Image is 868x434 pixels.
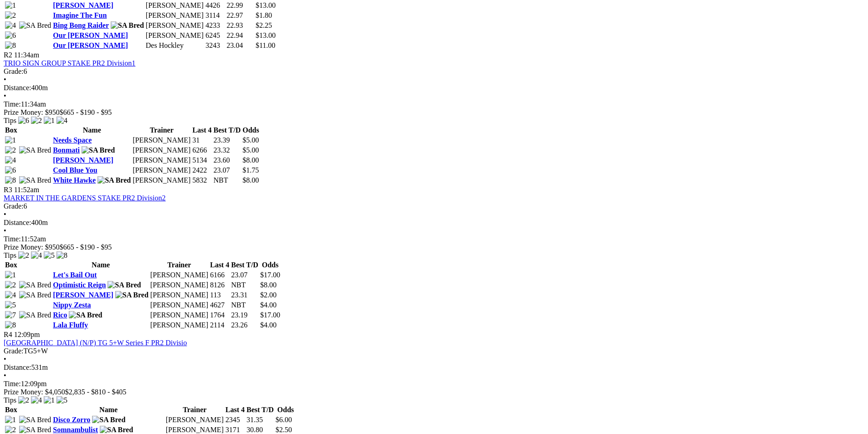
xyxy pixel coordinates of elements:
td: NBT [231,281,259,290]
span: Grade: [4,347,24,355]
a: [GEOGRAPHIC_DATA] (N/P) TG 5+W Series F PR2 Divisio [4,339,187,347]
img: 5 [56,396,67,404]
span: $665 - $190 - $95 [60,243,112,251]
td: 23.32 [213,146,241,155]
div: 6 [4,202,864,210]
img: 2 [18,251,29,260]
th: Name [52,405,164,414]
span: $11.00 [256,41,275,49]
td: 4233 [205,21,225,30]
div: TG5+W [4,347,864,355]
span: $17.00 [260,271,280,279]
td: [PERSON_NAME] [132,176,191,185]
td: 6166 [210,271,230,280]
td: NBT [231,301,259,310]
span: $13.00 [256,1,276,9]
td: 6266 [192,146,212,155]
span: $665 - $190 - $95 [60,108,112,116]
th: Last 4 [225,405,245,414]
img: SA Bred [98,176,131,184]
a: Nippy Zesta [53,301,91,309]
span: $2,835 - $810 - $405 [65,388,127,396]
td: 2345 [225,415,245,424]
a: Cool Blue You [53,166,97,174]
td: [PERSON_NAME] [132,166,191,175]
img: 1 [5,1,16,10]
img: SA Bred [19,291,51,299]
span: Box [5,406,17,414]
span: Time: [4,235,21,243]
span: 11:52am [14,186,39,194]
span: $2.00 [260,291,277,299]
div: 400m [4,84,864,92]
th: Last 4 [192,126,212,135]
div: 400m [4,219,864,227]
th: Last 4 [210,260,230,270]
img: SA Bred [100,426,133,434]
a: Let's Bail Out [53,271,97,279]
td: [PERSON_NAME] [165,415,224,424]
span: $4.00 [260,301,277,309]
span: Distance: [4,84,31,92]
img: 5 [5,301,16,309]
td: 2422 [192,166,212,175]
span: Box [5,126,17,134]
a: Needs Space [53,136,92,144]
td: 4627 [210,301,230,310]
a: Lala Fluffy [53,321,88,329]
td: 3243 [205,41,225,50]
span: Tips [4,396,16,404]
img: SA Bred [92,416,125,424]
td: NBT [213,176,241,185]
th: Odds [260,260,281,270]
td: [PERSON_NAME] [132,146,191,155]
span: Grade: [4,202,24,210]
img: 7 [5,311,16,319]
img: 4 [31,396,42,404]
img: 8 [5,41,16,50]
td: [PERSON_NAME] [150,311,209,320]
span: $5.00 [242,146,259,154]
span: • [4,210,6,218]
span: Tips [4,117,16,124]
td: 8126 [210,281,230,290]
span: • [4,76,6,83]
a: Bonmati [53,146,80,154]
img: 2 [5,426,16,434]
img: 4 [5,21,16,30]
td: 23.31 [231,291,259,300]
td: 22.94 [226,31,254,40]
span: • [4,92,6,100]
td: [PERSON_NAME] [145,11,204,20]
div: Prize Money: $4,050 [4,388,864,396]
img: 2 [5,11,16,20]
img: SA Bred [19,426,51,434]
td: 3114 [205,11,225,20]
div: 531m [4,363,864,372]
td: 23.60 [213,156,241,165]
img: 1 [5,416,16,424]
a: TRIO SIGN GROUP STAKE PR2 Division1 [4,59,135,67]
img: SA Bred [111,21,144,30]
img: 6 [5,31,16,40]
span: R2 [4,51,12,59]
img: 1 [44,396,55,404]
span: 11:34am [14,51,39,59]
span: Box [5,261,17,269]
span: Distance: [4,363,31,371]
img: 6 [5,166,16,174]
th: Best T/D [246,405,274,414]
td: 23.04 [226,41,254,50]
td: [PERSON_NAME] [150,301,209,310]
img: 2 [5,146,16,154]
a: Our [PERSON_NAME] [53,31,128,39]
span: $4.00 [260,321,277,329]
td: [PERSON_NAME] [145,1,204,10]
div: 12:09pm [4,380,864,388]
span: • [4,372,6,379]
td: 31 [192,136,212,145]
span: $2.25 [256,21,272,29]
td: 4426 [205,1,225,10]
td: 5832 [192,176,212,185]
span: Time: [4,100,21,108]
